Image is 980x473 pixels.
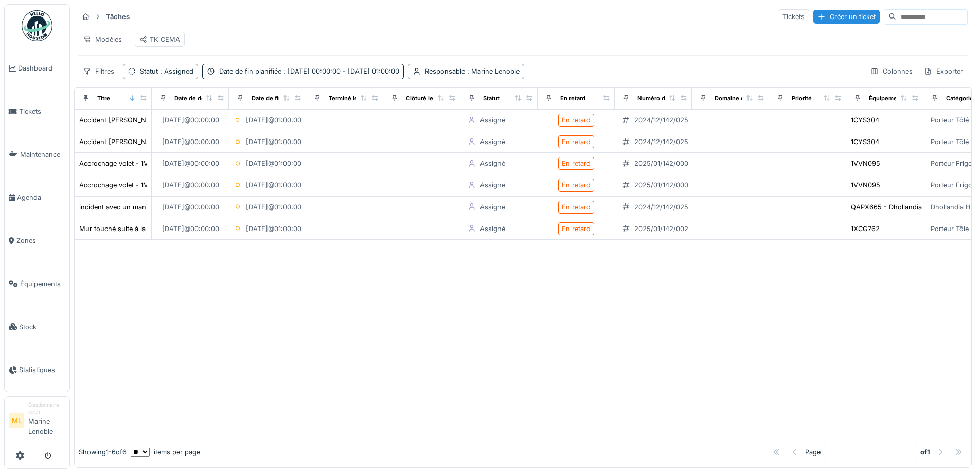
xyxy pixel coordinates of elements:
li: Marine Lenoble [28,401,65,441]
div: Exporter [919,64,968,79]
div: Date de début planifiée [174,94,240,103]
div: [DATE] @ 01:00:00 [246,137,301,147]
div: incident avec un manitou [79,202,158,212]
span: : Marine Lenoble [465,67,520,75]
a: Zones [5,219,69,262]
div: Mur touché suite à la livraison [79,224,174,234]
div: Accident [PERSON_NAME] [79,137,164,147]
span: Zones [16,236,65,246]
div: En retard [562,115,591,125]
div: Porteur Tôlé [931,137,969,147]
div: 1CYS304 [851,115,879,125]
div: Responsable [425,66,520,76]
div: Assigné [480,224,505,234]
div: Date de fin planifiée [252,94,308,103]
strong: Tâches [102,12,134,22]
span: : [DATE] 00:00:00 - [DATE] 01:00:00 [281,67,399,75]
div: Accident [PERSON_NAME] [79,115,164,125]
a: ML Gestionnaire localMarine Lenoble [9,401,65,443]
div: Porteur Frigo [931,180,972,190]
img: Badge_color-CXgf-gQk.svg [22,10,52,41]
div: [DATE] @ 00:00:00 [162,115,219,125]
a: Tickets [5,90,69,133]
div: items per page [131,447,200,457]
div: Clôturé le [406,94,433,103]
a: Stock [5,305,69,348]
div: En retard [560,94,585,103]
div: Numéro de ticket [637,94,686,103]
div: Assigné [480,137,505,147]
div: [DATE] @ 00:00:00 [162,202,219,212]
span: Stock [19,322,65,332]
div: 1CYS304 [851,137,879,147]
span: Statistiques [19,365,65,375]
div: Date de fin planifiée [219,66,399,76]
div: Domaine d'expertise [715,94,773,103]
div: Accrochage volet - 1VVN095 [79,180,170,190]
div: Colonnes [866,64,917,79]
div: [DATE] @ 01:00:00 [246,180,301,190]
div: En retard [562,202,591,212]
div: 1VVN095 [851,180,880,190]
div: 2025/01/142/00087 [634,180,696,190]
div: 2025/01/142/00087 [634,159,696,168]
div: Assigné [480,202,505,212]
span: Agenda [17,192,65,202]
div: Assigné [480,159,505,168]
div: En retard [562,159,591,168]
div: 2025/01/142/00241 [634,224,695,234]
div: Page [805,447,821,457]
span: Dashboard [18,63,65,73]
div: 2024/12/142/02578 [634,115,696,125]
div: 2024/12/142/02578 [634,137,696,147]
div: Assigné [480,180,505,190]
a: Équipements [5,262,69,306]
li: ML [9,413,24,428]
div: Gestionnaire local [28,401,65,417]
div: En retard [562,137,591,147]
div: En retard [562,180,591,190]
div: [DATE] @ 00:00:00 [162,180,219,190]
span: Maintenance [20,150,65,160]
div: Filtres [78,64,119,79]
a: Agenda [5,176,69,219]
div: Accrochage volet - 1VVN095 [79,159,170,168]
a: Maintenance [5,133,69,176]
div: [DATE] @ 01:00:00 [246,202,301,212]
div: 1VVN095 [851,159,880,168]
div: [DATE] @ 00:00:00 [162,159,219,168]
div: [DATE] @ 01:00:00 [246,159,301,168]
div: 2024/12/142/02582 [634,202,697,212]
div: Équipement [869,94,903,103]
div: Assigné [480,115,505,125]
strong: of 1 [920,447,930,457]
div: Titre [97,94,110,103]
div: Showing 1 - 6 of 6 [79,447,127,457]
span: Équipements [20,279,65,289]
div: [DATE] @ 01:00:00 [246,224,301,234]
a: Dashboard [5,47,69,90]
div: Modèles [78,32,127,47]
div: [DATE] @ 00:00:00 [162,224,219,234]
div: [DATE] @ 00:00:00 [162,137,219,147]
div: Statut [140,66,193,76]
div: Statut [483,94,500,103]
div: Priorité [792,94,812,103]
span: Tickets [19,107,65,116]
div: 1XCG762 [851,224,880,234]
div: Tickets [778,9,809,24]
div: Porteur Frigo [931,159,972,168]
a: Statistiques [5,348,69,392]
div: Créer un ticket [813,10,880,24]
div: En retard [562,224,591,234]
div: TK CEMA [139,34,180,44]
div: [DATE] @ 01:00:00 [246,115,301,125]
div: Porteur Tôlé [931,115,969,125]
span: : Assigned [158,67,193,75]
div: Terminé le [329,94,358,103]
